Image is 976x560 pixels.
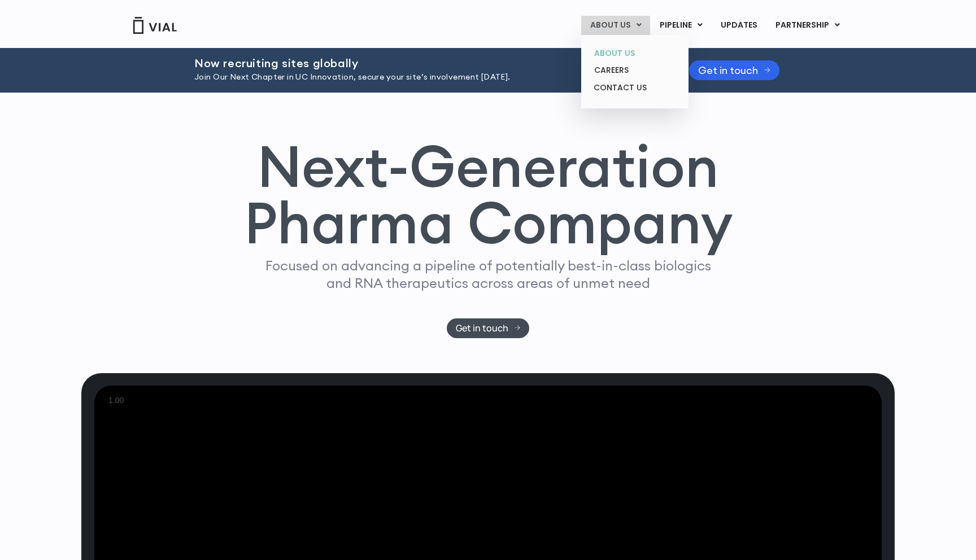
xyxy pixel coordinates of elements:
[585,79,684,97] a: CONTACT US
[194,57,661,69] h2: Now recruiting sites globally
[712,16,766,35] a: UPDATES
[698,66,758,75] span: Get in touch
[132,17,177,34] img: Vial Logo
[689,60,779,80] a: Get in touch
[243,138,733,252] h1: Next-Generation Pharma Company
[194,71,661,84] p: Join Our Next Chapter in UC Innovation, secure your site’s involvement [DATE].
[585,62,684,79] a: CAREERS
[585,45,684,62] a: ABOUT US
[260,257,716,292] p: Focused on advancing a pipeline of potentially best-in-class biologics and RNA therapeutics acros...
[447,318,530,338] a: Get in touch
[766,16,849,35] a: PARTNERSHIPMenu Toggle
[651,16,711,35] a: PIPELINEMenu Toggle
[456,324,508,333] span: Get in touch
[581,16,650,35] a: ABOUT USMenu Toggle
